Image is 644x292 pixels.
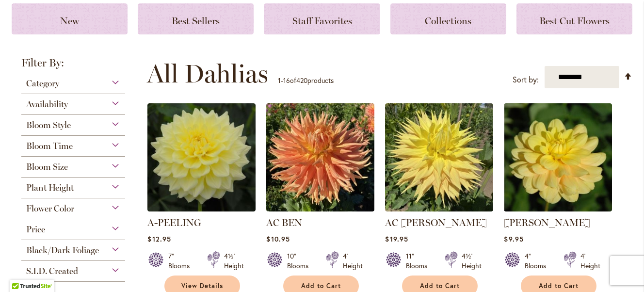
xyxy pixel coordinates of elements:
[385,204,493,213] a: AC Jeri
[26,162,68,172] span: Bloom Size
[525,251,552,271] div: 4" Blooms
[26,78,59,89] span: Category
[425,15,471,27] span: Collections
[26,203,74,214] span: Flower Color
[287,251,314,271] div: 10" Blooms
[26,99,68,110] span: Availability
[504,103,612,211] img: AHOY MATEY
[12,3,128,34] a: New
[172,15,220,27] span: Best Sellers
[147,234,171,243] span: $12.95
[264,3,380,34] a: Staff Favorites
[504,234,523,243] span: $9.95
[26,224,45,235] span: Price
[420,282,460,290] span: Add to Cart
[266,204,374,213] a: AC BEN
[26,182,74,193] span: Plant Height
[504,217,590,228] a: [PERSON_NAME]
[539,282,579,290] span: Add to Cart
[26,245,99,256] span: Black/Dark Foliage
[26,266,78,276] span: S.I.D. Created
[147,103,256,211] img: A-Peeling
[12,58,135,73] strong: Filter By:
[278,73,334,88] p: - of products
[266,217,302,228] a: AC BEN
[278,76,281,85] span: 1
[168,251,195,271] div: 7" Blooms
[390,3,506,34] a: Collections
[60,15,79,27] span: New
[147,217,201,228] a: A-PEELING
[504,204,612,213] a: AHOY MATEY
[266,103,374,211] img: AC BEN
[147,204,256,213] a: A-Peeling
[296,76,307,85] span: 420
[301,282,341,290] span: Add to Cart
[385,103,493,211] img: AC Jeri
[224,251,244,271] div: 4½' Height
[26,120,71,130] span: Bloom Style
[181,282,223,290] span: View Details
[266,234,290,243] span: $10.95
[462,251,482,271] div: 4½' Height
[513,71,539,89] label: Sort by:
[138,3,254,34] a: Best Sellers
[385,217,487,228] a: AC [PERSON_NAME]
[580,251,600,271] div: 4' Height
[406,251,433,271] div: 11" Blooms
[385,234,408,243] span: $19.95
[26,141,73,151] span: Bloom Time
[516,3,632,34] a: Best Cut Flowers
[292,15,352,27] span: Staff Favorites
[7,258,34,285] iframe: Launch Accessibility Center
[147,59,268,88] span: All Dahlias
[343,251,363,271] div: 4' Height
[539,15,610,27] span: Best Cut Flowers
[283,76,290,85] span: 16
